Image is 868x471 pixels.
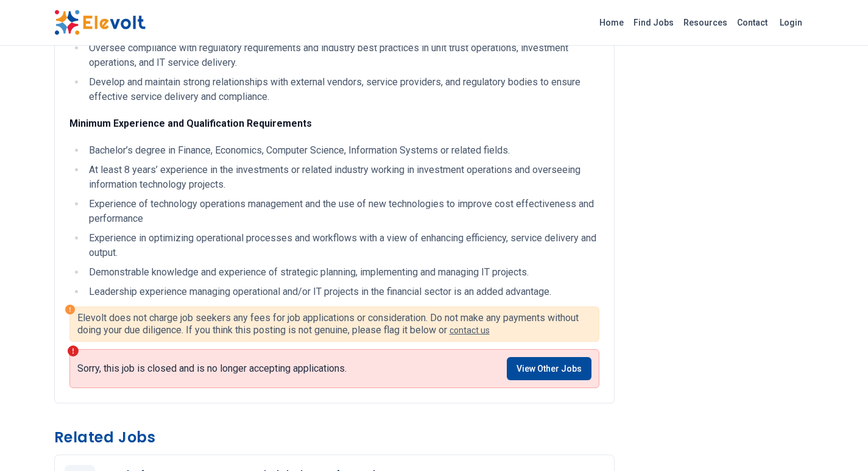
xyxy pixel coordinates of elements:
[679,13,732,32] a: Resources
[85,163,599,192] li: At least 8 years’ experience in the investments or related industry working in investment operati...
[69,118,312,129] strong: Minimum Experience and Qualification Requirements
[807,413,868,471] iframe: Chat Widget
[85,75,599,104] li: Develop and maintain strong relationships with external vendors, service providers, and regulator...
[450,325,490,335] a: contact us
[54,428,615,447] h3: Related Jobs
[732,13,772,32] a: Contact
[629,13,679,32] a: Find Jobs
[54,10,146,35] img: Elevolt
[85,231,599,260] li: Experience in optimizing operational processes and workflows with a view of enhancing efficiency,...
[85,285,599,299] li: Leadership experience managing operational and/or IT projects in the financial sector is an added...
[85,265,599,280] li: Demonstrable knowledge and experience of strategic planning, implementing and managing IT projects.
[85,143,599,158] li: Bachelor’s degree in Finance, Economics, Computer Science, Information Systems or related fields.
[77,312,591,336] p: Elevolt does not charge job seekers any fees for job applications or consideration. Do not make a...
[77,363,347,375] p: Sorry, this job is closed and is no longer accepting applications.
[772,10,810,35] a: Login
[85,197,599,226] li: Experience of technology operations management and the use of new technologies to improve cost ef...
[595,13,629,32] a: Home
[507,357,591,380] a: View Other Jobs
[85,41,599,70] li: Oversee compliance with regulatory requirements and industry best practices in unit trust operati...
